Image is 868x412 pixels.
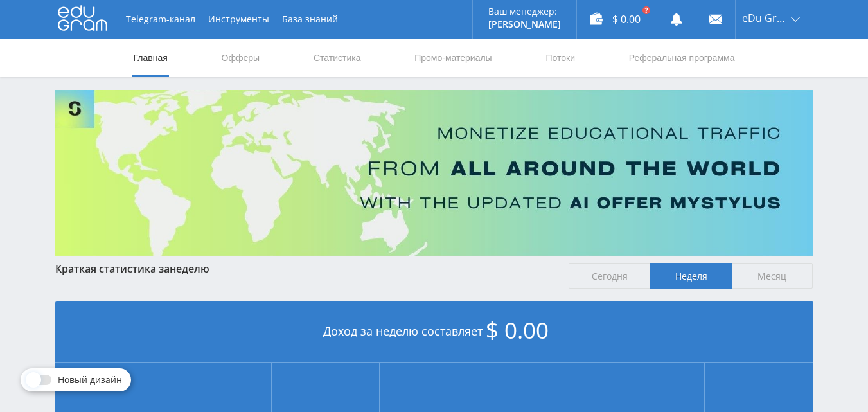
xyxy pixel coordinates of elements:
a: Потоки [544,39,576,77]
span: Новый дизайн [58,375,122,385]
a: Главная [132,39,169,77]
p: [PERSON_NAME] [488,19,561,30]
a: Промо-материалы [413,39,493,77]
div: Доход за неделю составляет [55,301,813,363]
span: Месяц [732,263,813,289]
a: Статистика [312,39,362,77]
div: Краткая статистика за [55,263,556,274]
span: eDu Group [742,13,787,23]
span: Сегодня [569,263,650,289]
a: Реферальная программа [628,39,736,77]
a: Офферы [220,39,261,77]
p: Ваш менеджер: [488,6,561,17]
span: Неделя [650,263,732,289]
img: Banner [55,90,813,256]
span: $ 0.00 [486,315,549,345]
span: неделю [170,262,209,276]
